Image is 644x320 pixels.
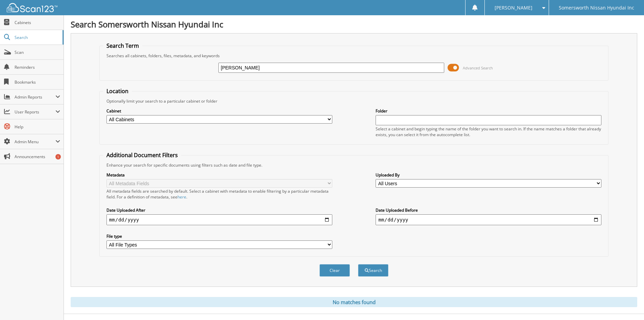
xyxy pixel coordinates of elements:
[103,98,605,104] div: Optionally limit your search to a particular cabinet or folder
[106,172,332,178] label: Metadata
[55,154,61,159] div: 1
[103,87,132,95] legend: Location
[15,20,60,25] span: Cabinets
[376,126,601,137] div: Select a cabinet and begin typing the name of the folder you want to search in. If the name match...
[358,264,388,277] button: Search
[376,108,601,114] label: Folder
[376,172,601,178] label: Uploaded By
[15,139,55,145] span: Admin Menu
[177,194,186,200] a: here
[15,79,60,85] span: Bookmarks
[15,49,60,55] span: Scan
[7,3,57,12] img: scan123-logo-white.svg
[319,264,350,277] button: Clear
[103,151,181,159] legend: Additional Document Filters
[15,35,59,40] span: Search
[559,6,634,10] span: Somersworth Nissan Hyundai Inc
[103,53,605,59] div: Searches all cabinets, folders, files, metadata, and keywords
[103,162,605,168] div: Enhance your search for specific documents using filters such as date and file type.
[495,6,532,10] span: [PERSON_NAME]
[15,154,60,159] span: Announcements
[376,207,601,213] label: Date Uploaded Before
[106,233,332,239] label: File type
[15,64,60,70] span: Reminders
[103,42,142,49] legend: Search Term
[15,124,60,130] span: Help
[71,297,637,307] div: No matches found
[106,188,332,200] div: All metadata fields are searched by default. Select a cabinet with metadata to enable filtering b...
[15,94,55,100] span: Admin Reports
[106,207,332,213] label: Date Uploaded After
[376,214,601,225] input: end
[15,109,55,115] span: User Reports
[106,214,332,225] input: start
[106,108,332,114] label: Cabinet
[71,19,637,30] h1: Search Somersworth Nissan Hyundai Inc
[463,65,493,70] span: Advanced Search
